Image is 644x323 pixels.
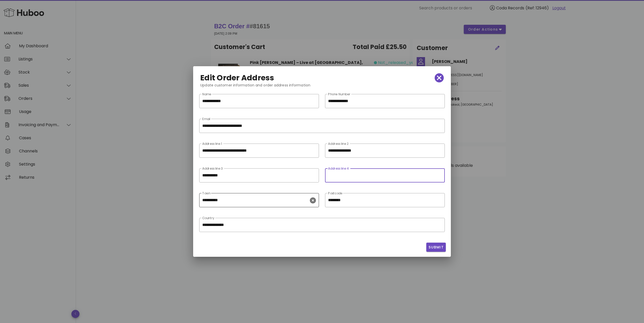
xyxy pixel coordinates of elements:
label: Address line 3 [202,167,223,171]
button: clear icon [310,197,316,203]
label: Address line 4 [328,167,349,171]
span: Submit [428,245,444,250]
label: Postcode [328,192,342,195]
button: Submit [426,243,446,252]
label: Town [202,192,210,195]
label: Email [202,117,210,121]
label: Address line 2 [328,142,349,146]
label: Name [202,93,211,96]
label: Country [202,216,214,220]
div: Update customer information and order address information [196,82,448,92]
h2: Edit Order Address [200,74,274,82]
label: Address line 1 [202,142,222,146]
label: Phone Number [328,93,351,96]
